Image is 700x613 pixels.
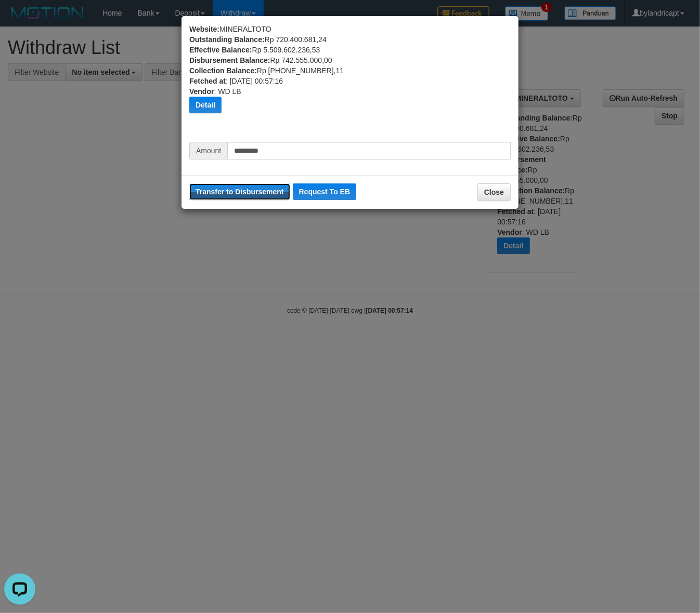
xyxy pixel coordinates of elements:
b: Website: [189,25,219,33]
button: Detail [189,97,222,113]
b: Vendor [189,87,214,96]
b: Fetched at [189,77,226,85]
b: Effective Balance: [189,46,252,54]
button: Request To EB [293,183,357,200]
div: MINERALTOTO Rp 720.400.681,24 Rp 5.509.602.236,53 Rp 742.555.000,00 Rp [PHONE_NUMBER],11 : [DATE]... [189,24,511,142]
b: Collection Balance: [189,66,257,75]
button: Open LiveChat chat widget [4,4,35,35]
b: Outstanding Balance: [189,35,265,44]
span: Amount [189,142,227,159]
button: Transfer to Disbursement [189,183,290,200]
b: Disbursement Balance: [189,56,270,64]
button: Close [477,183,511,201]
